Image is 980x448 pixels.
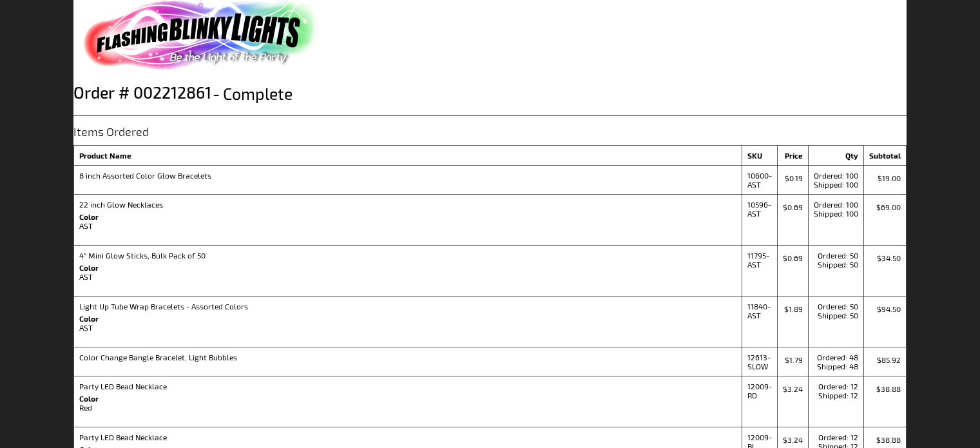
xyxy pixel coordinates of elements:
dt: Color [79,263,736,272]
span: Complete [211,83,293,102]
th: Price [777,145,808,165]
dd: AST [79,323,736,332]
span: 100 [846,209,858,218]
td: 11840-AST [742,296,777,347]
span: 48 [849,353,858,362]
span: $1.79 [785,355,803,364]
span: 100 [846,180,858,189]
span: Shipped [818,391,850,400]
span: Ordered [818,302,850,311]
dd: AST [79,272,736,281]
span: 50 [850,302,858,311]
span: $85.92 [877,355,901,364]
span: 50 [850,260,858,269]
span: 100 [846,200,858,209]
span: Ordered [817,353,849,362]
span: $1.89 [784,304,803,313]
th: Qty [808,145,863,165]
strong: Items Ordered [73,126,149,139]
span: Ordered [818,433,850,442]
dt: Color [79,314,736,323]
dt: Color [79,394,736,403]
span: 50 [850,311,858,320]
span: $19.00 [878,173,901,182]
th: Product Name [74,145,742,165]
span: $69.00 [876,202,901,211]
dd: AST [79,221,736,230]
span: $34.50 [877,253,901,262]
span: Ordered [814,171,846,180]
span: 50 [850,251,858,260]
strong: Light Up Tube Wrap Bracelets - Assorted Colors [79,302,736,311]
span: 12 [850,391,858,400]
strong: 8 inch Assorted Color Glow Bracelets [79,171,736,180]
span: $94.50 [877,304,901,313]
td: 12009-RD [742,376,777,427]
dd: Red [79,403,736,412]
span: $0.69 [783,202,803,211]
span: 100 [846,171,858,180]
td: 11795-AST [742,245,777,296]
span: Order # 002212861 [73,83,211,102]
dt: Color [79,212,736,221]
span: $3.24 [783,435,803,444]
span: Shipped [814,180,846,189]
span: Ordered [818,382,850,391]
span: $0.69 [783,253,803,262]
td: 10600-AST [742,165,777,194]
td: 10596-AST [742,194,777,245]
span: Ordered [818,251,850,260]
strong: 22 inch Glow Necklaces [79,200,736,209]
span: Shipped [818,260,850,269]
span: $38.88 [876,384,901,393]
span: Shipped [814,209,846,218]
strong: Party LED Bead Necklace [79,382,736,391]
span: $38.88 [876,435,901,444]
th: Subtotal [863,145,906,165]
td: 12613-SLOW [742,347,777,376]
span: $0.19 [785,173,803,182]
strong: Color Change Bangle Bracelet, Light Bubbles [79,353,736,362]
span: $3.24 [783,384,803,393]
span: 12 [850,433,858,442]
strong: Party LED Bead Necklace [79,433,736,442]
span: Shipped [817,362,849,371]
span: 48 [849,362,858,371]
span: Ordered [814,200,846,209]
th: SKU [742,145,777,165]
span: Shipped [818,311,850,320]
strong: 4" Mini Glow Sticks, Bulk Pack of 50 [79,251,736,260]
span: 12 [850,382,858,391]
